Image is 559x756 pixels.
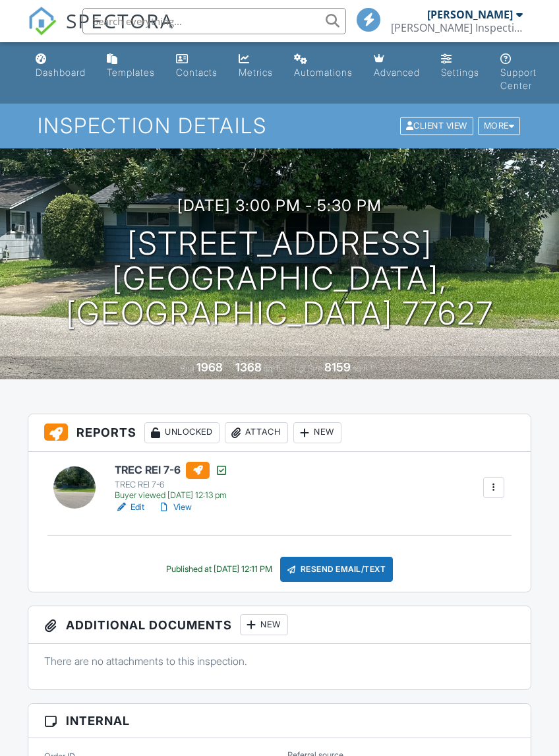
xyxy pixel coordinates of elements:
[478,117,521,135] div: More
[115,462,228,479] h6: TREC REI 7-6
[235,360,262,374] div: 1368
[324,360,351,374] div: 8159
[441,67,479,78] div: Settings
[36,67,86,78] div: Dashboard
[115,462,228,501] a: TREC REI 7-6 TREC REI 7-6 Buyer viewed [DATE] 12:13 pm
[400,117,473,135] div: Client View
[368,47,425,85] a: Advanced
[66,7,174,34] span: SPECTORA
[28,704,530,738] h3: Internal
[28,18,174,46] a: SPECTORA
[295,363,322,373] span: Lot Size
[239,67,273,78] div: Metrics
[28,606,530,644] h3: Additional Documents
[28,7,57,36] img: The Best Home Inspection Software - Spectora
[427,8,513,21] div: [PERSON_NAME]
[177,197,382,214] h3: [DATE] 3:00 pm - 5:30 pm
[196,360,223,374] div: 1968
[436,47,485,85] a: Settings
[144,422,220,443] div: Unlocked
[102,47,160,85] a: Templates
[240,614,288,635] div: New
[294,67,353,78] div: Automations
[280,557,394,582] div: Resend Email/Text
[171,47,223,85] a: Contacts
[115,501,144,514] a: Edit
[44,654,514,668] p: There are no attachments to this inspection.
[391,21,523,34] div: Arthur Inspection Services
[30,47,91,85] a: Dashboard
[21,226,538,331] h1: [STREET_ADDRESS] [GEOGRAPHIC_DATA], [GEOGRAPHIC_DATA] 77627
[374,67,420,78] div: Advanced
[289,47,358,85] a: Automations (Basic)
[225,422,288,443] div: Attach
[38,114,521,137] h1: Inspection Details
[495,47,542,98] a: Support Center
[82,8,346,34] input: Search everything...
[158,501,192,514] a: View
[115,480,228,490] div: TREC REI 7-6
[500,67,537,91] div: Support Center
[399,120,477,130] a: Client View
[233,47,278,85] a: Metrics
[264,363,282,373] span: sq. ft.
[176,67,218,78] div: Contacts
[115,490,228,501] div: Buyer viewed [DATE] 12:13 pm
[166,564,272,575] div: Published at [DATE] 12:11 PM
[353,363,369,373] span: sq.ft.
[107,67,155,78] div: Templates
[180,363,194,373] span: Built
[293,422,341,443] div: New
[28,414,530,452] h3: Reports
